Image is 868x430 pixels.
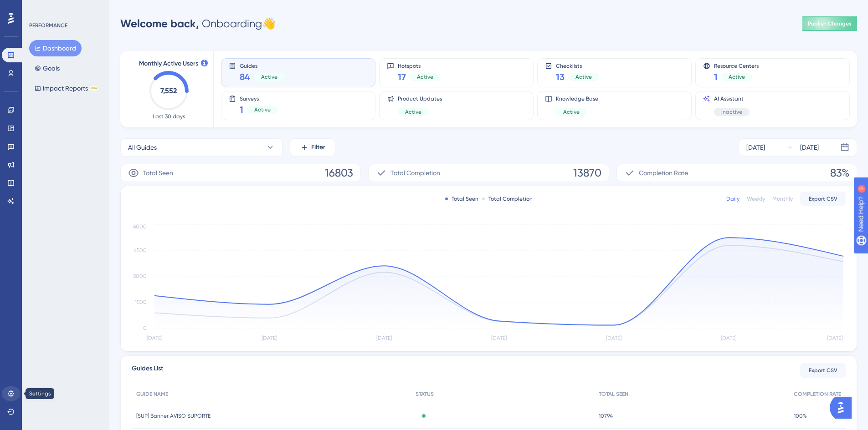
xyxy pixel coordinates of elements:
[262,335,277,341] tspan: [DATE]
[405,108,421,116] span: Active
[376,335,392,341] tspan: [DATE]
[390,167,440,178] span: Total Completion
[556,95,598,102] span: Knowledge Base
[132,363,163,378] span: Guides List
[809,367,837,374] span: Export CSV
[240,71,250,83] span: 84
[729,73,745,81] span: Active
[800,192,846,206] button: Export CSV
[714,71,718,83] span: 1
[809,195,837,202] span: Export CSV
[830,394,857,421] iframe: UserGuiding AI Assistant Launcher
[120,138,282,157] button: All Guides
[726,195,740,202] div: Daily
[491,335,507,341] tspan: [DATE]
[445,195,478,202] div: Total Seen
[290,138,335,157] button: Filter
[143,167,173,178] span: Total Seen
[416,390,434,398] span: STATUS
[133,223,147,230] tspan: 6000
[261,73,277,81] span: Active
[772,195,793,202] div: Monthly
[153,113,185,120] span: Last 30 days
[830,166,849,180] span: 83%
[802,16,857,31] button: Publish Changes
[747,195,765,202] div: Weekly
[794,412,807,420] span: 100%
[29,22,67,29] div: PERFORMANCE
[325,166,353,180] span: 16803
[134,247,147,253] tspan: 4500
[29,40,82,56] button: Dashboard
[254,106,271,113] span: Active
[139,58,198,69] span: Monthly Active Users
[143,325,147,331] tspan: 0
[136,390,168,398] span: GUIDE NAME
[599,390,628,398] span: TOTAL SEEN
[398,71,406,83] span: 17
[133,273,147,279] tspan: 3000
[398,62,441,69] span: Hotspots
[556,71,565,83] span: 13
[63,5,66,12] div: 3
[808,20,852,27] span: Publish Changes
[398,95,442,102] span: Product Updates
[160,86,177,95] text: 7,552
[120,16,276,31] div: Onboarding 👋
[639,167,688,178] span: Completion Rate
[147,335,162,341] tspan: [DATE]
[721,335,736,341] tspan: [DATE]
[794,390,841,398] span: COMPLETION RATE
[746,142,765,153] div: [DATE]
[573,166,601,180] span: 13870
[311,142,325,153] span: Filter
[240,103,243,116] span: 1
[120,17,199,30] span: Welcome back,
[240,62,285,69] span: Guides
[29,60,65,76] button: Goals
[135,299,147,305] tspan: 1500
[800,142,819,153] div: [DATE]
[21,2,57,13] span: Need Help?
[827,335,842,341] tspan: [DATE]
[721,108,742,116] span: Inactive
[90,86,98,91] div: BETA
[563,108,580,116] span: Active
[714,62,759,69] span: Resource Centers
[240,95,278,101] span: Surveys
[714,95,750,102] span: AI Assistant
[606,335,621,341] tspan: [DATE]
[482,195,533,202] div: Total Completion
[599,412,613,420] span: 10794
[29,80,103,96] button: Impact ReportsBETA
[136,412,211,420] span: [SUP] Banner AVISO SUPORTE
[556,62,599,69] span: Checklists
[128,142,157,153] span: All Guides
[575,73,592,81] span: Active
[417,73,433,81] span: Active
[800,363,846,378] button: Export CSV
